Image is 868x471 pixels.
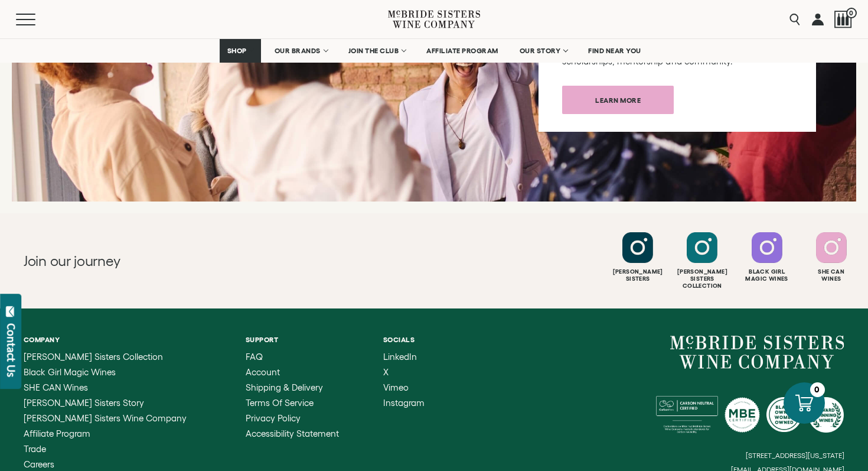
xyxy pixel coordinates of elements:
[670,336,844,369] a: McBride Sisters Wine Company
[746,451,844,459] small: [STREET_ADDRESS][US_STATE]
[246,352,339,362] a: FAQ
[575,89,661,112] span: Learn more
[512,39,575,63] a: OUR STORY
[383,352,417,362] span: LinkedIn
[24,398,144,408] span: [PERSON_NAME] Sisters Story
[341,39,413,63] a: JOIN THE CLUB
[24,383,201,392] a: SHE CAN Wines
[607,232,668,282] a: Follow McBride Sisters on Instagram [PERSON_NAME]Sisters
[383,368,425,377] a: X
[246,413,301,423] span: Privacy Policy
[246,398,314,408] span: Terms of Service
[5,323,17,377] div: Contact Us
[810,382,825,397] div: 0
[562,86,674,114] a: Learn more
[24,352,163,362] span: [PERSON_NAME] Sisters Collection
[24,460,201,469] a: Careers
[383,398,425,408] span: Instagram
[383,352,425,362] a: LinkedIn
[419,39,506,63] a: AFFILIATE PROGRAM
[736,232,798,282] a: Follow Black Girl Magic Wines on Instagram Black GirlMagic Wines
[426,47,498,55] span: AFFILIATE PROGRAM
[24,352,201,362] a: McBride Sisters Collection
[24,428,90,438] span: Affiliate Program
[275,47,321,55] span: OUR BRANDS
[246,367,280,377] span: Account
[24,429,201,438] a: Affiliate Program
[24,444,46,454] span: Trade
[520,47,561,55] span: OUR STORY
[24,459,54,469] span: Careers
[801,232,862,282] a: Follow SHE CAN Wines on Instagram She CanWines
[246,352,263,362] span: FAQ
[24,367,116,377] span: Black Girl Magic Wines
[246,368,339,377] a: Account
[801,268,862,282] div: She Can Wines
[846,8,857,18] span: 0
[16,14,58,25] button: Mobile Menu Trigger
[383,383,425,392] a: Vimeo
[246,428,339,438] span: Accessibility Statement
[24,368,201,377] a: Black Girl Magic Wines
[246,429,339,438] a: Accessibility Statement
[24,398,201,408] a: McBride Sisters Story
[246,414,339,423] a: Privacy Policy
[671,268,733,290] div: [PERSON_NAME] Sisters Collection
[383,367,389,377] span: X
[607,268,668,282] div: [PERSON_NAME] Sisters
[736,268,798,282] div: Black Girl Magic Wines
[24,382,88,392] span: SHE CAN Wines
[580,39,649,63] a: FIND NEAR YOU
[588,47,641,55] span: FIND NEAR YOU
[267,39,335,63] a: OUR BRANDS
[246,382,323,392] span: Shipping & Delivery
[246,383,339,392] a: Shipping & Delivery
[348,47,399,55] span: JOIN THE CLUB
[24,413,187,423] span: [PERSON_NAME] Sisters Wine Company
[24,444,201,454] a: Trade
[220,39,261,63] a: SHOP
[383,398,425,408] a: Instagram
[671,232,733,290] a: Follow McBride Sisters Collection on Instagram [PERSON_NAME] SistersCollection
[24,414,201,423] a: McBride Sisters Wine Company
[383,382,409,392] span: Vimeo
[227,47,247,55] span: SHOP
[24,252,393,271] h2: Join our journey
[246,398,339,408] a: Terms of Service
